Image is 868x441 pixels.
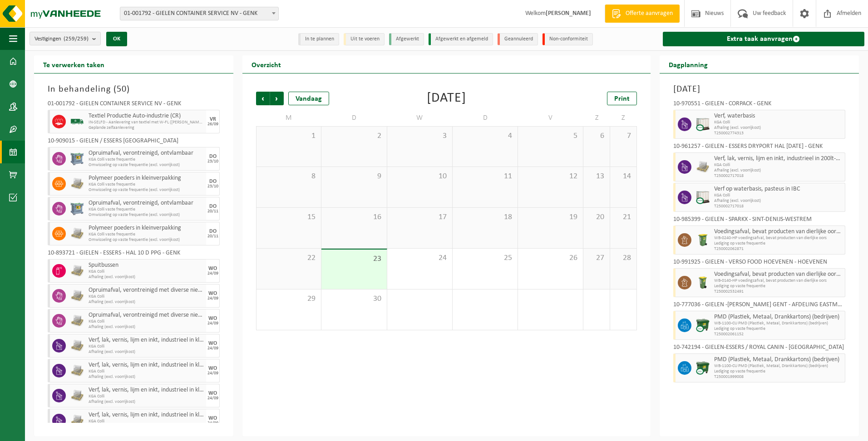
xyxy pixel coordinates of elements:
[207,184,218,189] div: 23/10
[207,234,218,239] div: 20/11
[714,155,843,162] span: Verf, lak, vernis, lijm en inkt, industrieel in 200lt-vat
[714,162,843,168] span: KGA Colli
[614,95,630,103] span: Print
[663,32,864,46] a: Extra taak aanvragen
[209,204,217,209] div: DO
[457,212,513,222] span: 18
[117,85,127,94] span: 50
[209,154,217,159] div: DO
[48,250,220,259] div: 10-893721 - GIELEN - ESSERS - HAL 10 D PPG - GENK
[70,115,84,128] img: BL-SO-LV
[588,253,605,263] span: 27
[498,33,538,45] li: Geannuleerd
[546,10,591,17] strong: [PERSON_NAME]
[389,33,424,45] li: Afgewerkt
[207,122,218,127] div: 26/09
[392,212,448,222] span: 17
[70,152,84,166] img: PB-AP-0800-MET-02-01
[610,110,637,126] td: Z
[427,92,466,105] div: [DATE]
[89,349,204,355] span: Afhaling (excl. voorrijkost)
[696,191,710,204] img: PB-IC-CU
[588,212,605,222] span: 20
[457,253,513,263] span: 25
[387,110,453,126] td: W
[48,83,220,96] h3: In behandeling ( )
[673,83,845,96] h3: [DATE]
[326,131,382,141] span: 2
[588,171,605,181] span: 13
[89,187,204,193] span: Omwisseling op vaste frequentie (excl. voorrijkost)
[714,168,843,173] span: Afhaling (excl. voorrijkost)
[714,235,843,241] span: WB-0240-HP voedingsafval, bevat producten van dierlijke oors
[242,55,290,73] h2: Overzicht
[208,266,217,271] div: WO
[208,341,217,346] div: WO
[673,216,845,225] div: 10-985399 - GIELEN - SPARKX - SINT-DENIJS-WESTREM
[89,162,204,168] span: Omwisseling op vaste frequentie (excl. voorrijkost)
[70,364,84,377] img: LP-PA-00000-WDN-11
[70,339,84,353] img: LP-PA-00000-WDN-11
[326,171,382,181] span: 9
[89,120,204,125] span: IN-SELFD - Aanlevering van textiel met W-FL ([PERSON_NAME])
[70,314,84,328] img: LP-PA-00000-WDN-11
[523,131,578,141] span: 5
[714,332,843,337] span: T250002061152
[35,32,89,46] span: Vestigingen
[70,202,84,216] img: PB-AP-0800-MET-02-01
[208,291,217,296] div: WO
[326,212,382,222] span: 16
[607,92,637,105] a: Print
[30,32,101,45] button: Vestigingen(259/259)
[392,253,448,263] span: 24
[321,110,387,126] td: D
[89,232,204,237] span: KGA Colli vaste frequentie
[207,271,218,276] div: 24/09
[70,289,84,303] img: LP-PA-00000-WDN-11
[89,299,204,305] span: Afhaling (excl. voorrijkost)
[70,414,84,427] img: LP-PA-00000-WDN-11
[714,284,843,289] span: Lediging op vaste frequentie
[70,227,84,240] img: LP-PA-00000-WDN-11
[714,193,843,198] span: KGA Colli
[523,253,578,263] span: 26
[89,200,204,207] span: Opruimafval, verontreinigd, ontvlambaar
[89,374,204,380] span: Afhaling (excl. voorrijkost)
[208,316,217,321] div: WO
[696,318,710,332] img: WB-1100-CU
[209,229,217,234] div: DO
[207,346,218,351] div: 24/09
[714,228,843,235] span: Voedingsafval, bevat producten van dierlijke oorsprong, onverpakt, categorie 3
[714,246,843,252] span: T250002062871
[261,294,316,304] span: 29
[714,369,843,374] span: Lediging op vaste frequentie
[714,326,843,332] span: Lediging op vaste frequentie
[106,32,127,46] button: OK
[89,287,204,294] span: Opruimafval, verontreinigd met diverse niet-gevaarlijke afvalstoffen
[89,294,204,299] span: KGA Colli
[208,391,217,396] div: WO
[714,173,843,179] span: T250002717018
[714,289,843,294] span: T250002532491
[714,204,843,209] span: T250002717018
[673,143,845,152] div: 10-961257 - GIELEN - ESSERS DRYPORT HAL [DATE] - GENK
[120,7,278,20] span: 01-001792 - GIELEN CONTAINER SERVICE NV - GENK
[208,416,217,421] div: WO
[89,369,204,374] span: KGA Colli
[89,419,204,424] span: KGA Colli
[714,278,843,284] span: WB-0140-HP voedingsafval, bevat producten van dierlijke oors
[89,157,204,162] span: KGA Colli vaste frequentie
[256,110,321,126] td: M
[523,212,578,222] span: 19
[48,101,220,110] div: 01-001792 - GIELEN CONTAINER SERVICE NV - GENK
[261,253,316,263] span: 22
[615,212,632,222] span: 21
[207,321,218,326] div: 24/09
[518,110,583,126] td: V
[207,371,218,376] div: 24/09
[696,361,710,375] img: WB-1100-CU
[89,262,204,269] span: Spuitbussen
[261,212,316,222] span: 15
[457,131,513,141] span: 4
[89,113,204,120] span: Textiel Productie Auto-industrie (CR)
